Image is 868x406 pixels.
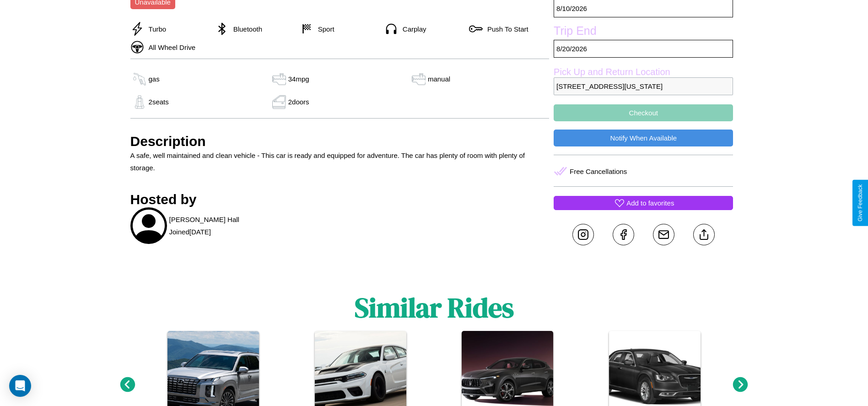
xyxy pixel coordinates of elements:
[483,23,528,35] p: Push To Start
[554,67,733,77] label: Pick Up and Return Location
[857,184,863,222] div: Give Feedback
[554,77,733,95] p: [STREET_ADDRESS][US_STATE]
[288,73,309,85] p: 34 mpg
[130,192,550,207] h3: Hosted by
[554,196,733,210] button: Add to favorites
[169,226,211,238] p: Joined [DATE]
[130,72,149,86] img: gas
[270,72,288,86] img: gas
[554,130,733,146] button: Notify When Available
[144,23,167,35] p: Turbo
[130,134,550,149] h3: Description
[149,73,160,85] p: gas
[229,23,262,35] p: Bluetooth
[626,197,674,209] p: Add to favorites
[554,40,733,58] p: 8 / 20 / 2026
[398,23,426,35] p: Carplay
[410,72,428,86] img: gas
[288,96,309,108] p: 2 doors
[149,96,169,108] p: 2 seats
[313,23,334,35] p: Sport
[144,41,196,54] p: All Wheel Drive
[428,73,450,85] p: manual
[554,24,733,40] label: Trip End
[9,375,31,397] div: Open Intercom Messenger
[130,149,550,174] p: A safe, well maintained and clean vehicle - This car is ready and equipped for adventure. The car...
[270,95,288,109] img: gas
[554,104,733,121] button: Checkout
[169,213,239,226] p: [PERSON_NAME] Hall
[355,289,514,326] h1: Similar Rides
[570,165,627,178] p: Free Cancellations
[130,95,149,109] img: gas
